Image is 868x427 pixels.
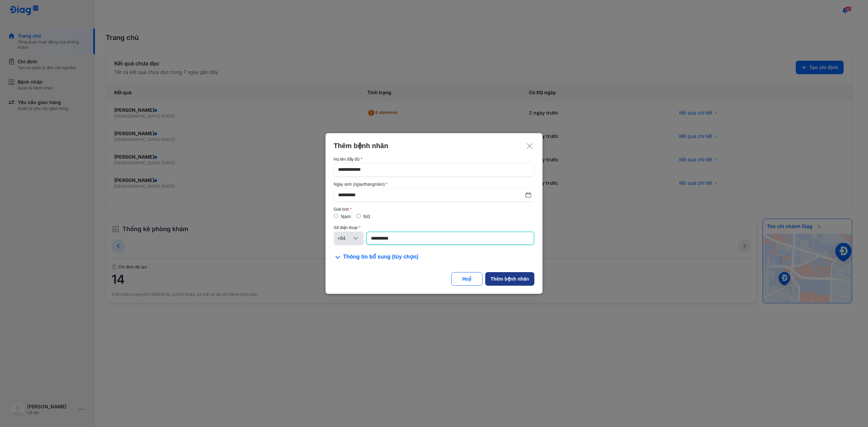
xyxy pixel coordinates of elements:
[334,157,534,162] div: Họ tên đầy đủ
[451,272,482,286] button: Huỷ
[334,141,534,150] div: Thêm bệnh nhân
[363,214,370,219] label: Nữ
[341,214,351,219] label: Nam
[334,182,534,187] div: Ngày sinh (ngày/tháng/năm)
[485,272,534,286] button: Thêm bệnh nhân
[334,225,534,230] div: Số điện thoại
[334,207,534,212] div: Giới tính
[337,235,352,242] div: +84
[491,276,529,282] div: Thêm bệnh nhân
[343,253,418,261] span: Thông tin bổ sung (tùy chọn)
